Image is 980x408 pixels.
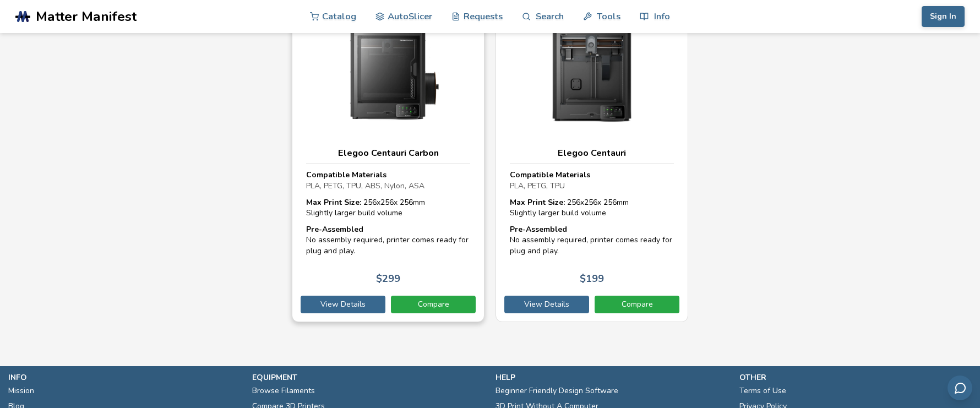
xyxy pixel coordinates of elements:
div: No assembly required, printer comes ready for plug and play. [306,224,470,257]
button: Sign In [922,6,965,27]
p: other [739,372,972,383]
a: Mission [8,383,34,399]
a: Elegoo CentauriCompatible MaterialsPLA, PETG, TPUMax Print Size: 256x256x 256mmSlightly larger bu... [496,1,688,322]
strong: Compatible Materials [510,170,590,180]
div: 256 x 256 x 256 mm Slightly larger build volume [510,197,674,219]
p: $ 299 [376,273,400,285]
span: Matter Manifest [36,9,137,24]
a: Terms of Use [739,383,786,399]
a: View Details [504,296,589,313]
strong: Pre-Assembled [306,224,363,235]
a: Beginner Friendly Design Software [496,383,618,399]
strong: Max Print Size: [306,197,361,208]
p: info [8,372,241,383]
button: Send feedback via email [948,376,972,400]
p: equipment [252,372,485,383]
div: No assembly required, printer comes ready for plug and play. [510,224,674,257]
h3: Elegoo Centauri Carbon [306,148,470,159]
span: PLA, PETG, TPU, ABS, Nylon, ASA [306,181,424,191]
a: Compare [595,296,679,313]
p: help [496,372,728,383]
a: View Details [301,296,385,313]
a: Compare [391,296,476,313]
strong: Max Print Size: [510,197,565,208]
a: Elegoo Centauri CarbonCompatible MaterialsPLA, PETG, TPU, ABS, Nylon, ASAMax Print Size: 256x256x... [292,1,484,322]
a: Browse Filaments [252,383,315,399]
div: 256 x 256 x 256 mm Slightly larger build volume [306,197,470,219]
span: PLA, PETG, TPU [510,181,565,191]
p: $ 199 [580,273,604,285]
h3: Elegoo Centauri [510,148,674,159]
strong: Compatible Materials [306,170,386,180]
strong: Pre-Assembled [510,224,567,235]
